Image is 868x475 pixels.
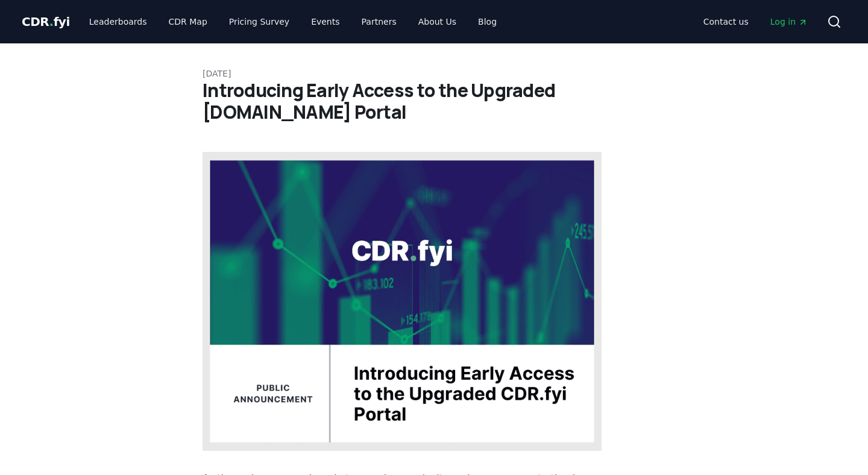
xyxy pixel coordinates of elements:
span: CDR fyi [22,14,70,29]
a: Pricing Survey [219,11,299,33]
a: Events [301,11,349,33]
span: . [49,14,54,29]
a: Leaderboards [80,11,157,33]
a: Contact us [694,11,758,33]
nav: Main [80,11,506,33]
h1: Introducing Early Access to the Upgraded [DOMAIN_NAME] Portal [203,80,665,123]
a: CDR.fyi [22,13,70,30]
a: Log in [761,11,817,33]
a: About Us [409,11,466,33]
span: Log in [770,16,808,28]
a: Partners [352,11,406,33]
a: CDR Map [159,11,217,33]
p: [DATE] [203,68,665,80]
img: blog post image [203,152,602,451]
nav: Main [694,11,817,33]
a: Blog [468,11,506,33]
